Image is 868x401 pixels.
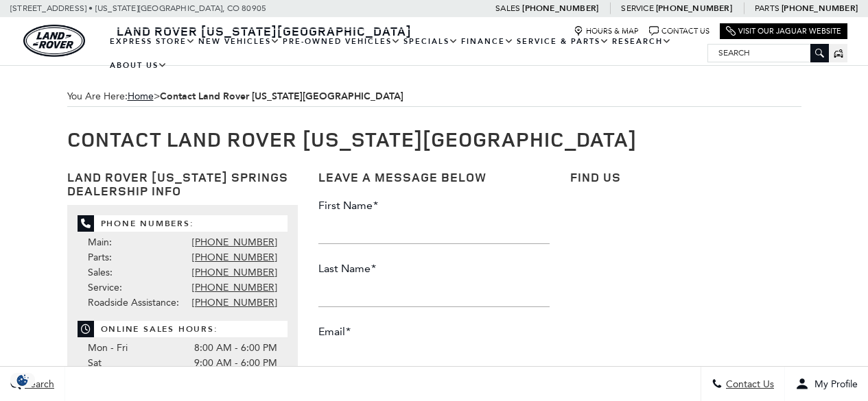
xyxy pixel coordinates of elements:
[755,3,779,13] span: Parts
[108,53,169,77] a: About Us
[10,3,266,13] a: [STREET_ADDRESS] • [US_STATE][GEOGRAPHIC_DATA], CO 80905
[7,373,38,387] section: Click to Open Cookie Consent Modal
[656,3,732,14] a: [PHONE_NUMBER]
[88,252,112,263] span: Parts:
[88,282,122,293] span: Service:
[192,282,277,293] a: [PHONE_NUMBER]
[708,45,828,61] input: Search
[23,25,85,57] a: land-rover
[88,267,113,278] span: Sales:
[402,29,460,53] a: Specials
[194,356,277,371] span: 9:00 AM - 6:00 PM
[495,3,520,13] span: Sales
[281,29,402,53] a: Pre-Owned Vehicles
[23,25,85,57] img: Land Rover
[515,29,611,53] a: Service & Parts
[192,267,277,278] a: [PHONE_NUMBER]
[318,171,550,184] h3: Leave a Message Below
[318,324,351,339] label: Email
[192,236,277,248] a: [PHONE_NUMBER]
[318,198,378,213] label: First Name
[197,29,281,53] a: New Vehicles
[785,367,868,401] button: Open user profile menu
[67,86,801,107] span: You Are Here:
[128,90,154,102] a: Home
[192,297,277,308] a: [PHONE_NUMBER]
[78,321,288,337] span: Online Sales Hours:
[7,373,38,387] img: Opt-Out Icon
[67,127,801,150] h1: Contact Land Rover [US_STATE][GEOGRAPHIC_DATA]
[88,236,112,248] span: Main:
[611,29,673,53] a: Research
[522,3,598,14] a: [PHONE_NUMBER]
[192,252,277,263] a: [PHONE_NUMBER]
[318,261,376,276] label: Last Name
[460,29,515,53] a: Finance
[67,86,801,107] div: Breadcrumbs
[67,171,298,198] h3: Land Rover [US_STATE] Springs Dealership Info
[809,378,858,390] span: My Profile
[128,90,403,102] span: >
[88,357,102,369] span: Sat
[621,3,653,13] span: Service
[108,29,197,53] a: EXPRESS STORE
[574,26,639,36] a: Hours & Map
[88,342,128,354] span: Mon - Fri
[782,3,858,14] a: [PHONE_NUMBER]
[88,297,179,308] span: Roadside Assistance:
[108,23,420,39] a: Land Rover [US_STATE][GEOGRAPHIC_DATA]
[78,215,288,232] span: Phone Numbers:
[726,26,841,36] a: Visit Our Jaguar Website
[194,341,277,356] span: 8:00 AM - 6:00 PM
[108,29,707,77] nav: Main Navigation
[117,23,412,39] span: Land Rover [US_STATE][GEOGRAPHIC_DATA]
[160,90,403,103] strong: Contact Land Rover [US_STATE][GEOGRAPHIC_DATA]
[649,26,709,36] a: Contact Us
[723,378,774,390] span: Contact Us
[570,171,801,184] h3: Find Us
